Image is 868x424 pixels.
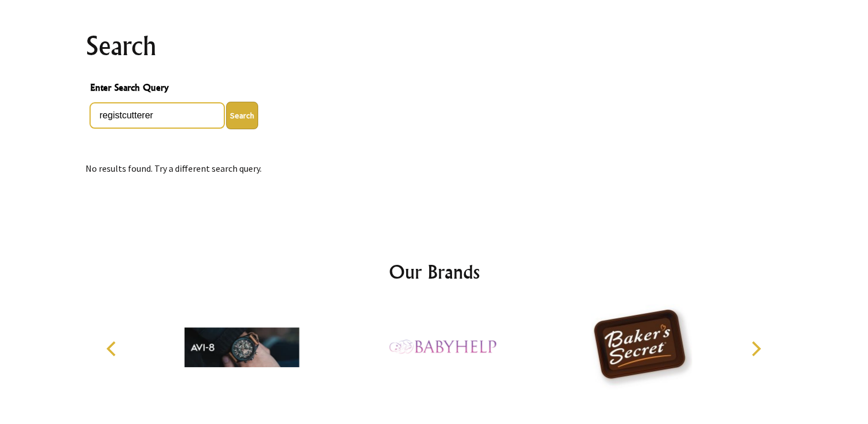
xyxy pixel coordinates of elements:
button: Enter Search Query [226,102,258,129]
button: Previous [100,336,126,361]
button: Next [743,336,768,361]
img: Baby Help [384,304,499,390]
img: AVI-8 [184,304,299,390]
p: No results found. Try a different search query. [85,161,783,175]
input: Enter Search Query [90,103,224,128]
h2: Our Brands [95,258,774,286]
img: Baker's Secret [584,304,699,390]
span: Enter Search Query [90,80,779,97]
h1: Search [85,32,783,60]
